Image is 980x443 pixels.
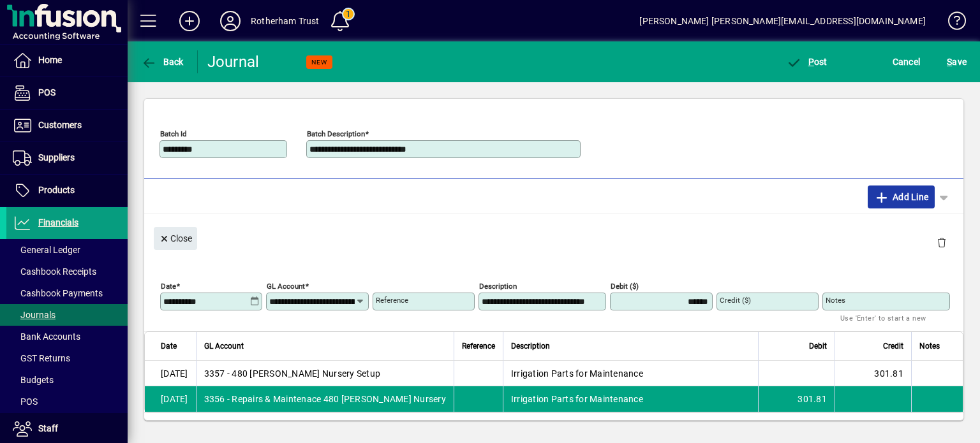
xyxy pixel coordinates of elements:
[251,11,320,31] div: Rotherham Trust
[893,52,921,72] span: Cancel
[128,50,198,73] app-page-header-button: Back
[6,261,128,282] a: Cashbook Receipts
[926,236,957,248] app-page-header-button: Delete
[947,57,952,67] span: S
[783,50,831,73] button: Post
[145,386,196,412] td: [DATE]
[13,331,80,342] span: Bank Accounts
[826,296,845,305] mat-label: Notes
[38,120,82,130] span: Customers
[376,296,408,305] mat-label: Reference
[38,185,75,195] span: Products
[207,52,262,72] div: Journal
[159,228,192,249] span: Close
[267,282,305,291] mat-label: GL Account
[809,339,827,353] span: Debit
[889,50,924,73] button: Cancel
[874,187,929,207] span: Add Line
[6,326,128,347] a: Bank Accounts
[13,353,70,363] span: GST Returns
[13,245,80,255] span: General Ledger
[6,110,128,142] a: Customers
[808,57,814,67] span: P
[38,217,78,228] span: Financials
[307,129,365,138] mat-label: Batch Description
[503,386,758,412] td: Irrigation Parts for Maintenance
[835,361,911,386] td: 301.81
[926,227,957,258] button: Delete
[6,282,128,304] a: Cashbook Payments
[503,361,758,386] td: Irrigation Parts for Maintenance
[38,423,58,433] span: Staff
[6,175,128,207] a: Products
[840,310,940,338] mat-hint: Use 'Enter' to start a new line
[210,10,251,33] button: Profile
[6,304,128,326] a: Journals
[479,282,517,291] mat-label: Description
[6,142,128,174] a: Suppliers
[13,288,103,298] span: Cashbook Payments
[141,57,184,67] span: Back
[939,3,964,44] a: Knowledge Base
[311,58,327,66] span: NEW
[160,129,187,138] mat-label: Batch Id
[639,11,926,31] div: [PERSON_NAME] [PERSON_NAME][EMAIL_ADDRESS][DOMAIN_NAME]
[6,77,128,109] a: POS
[38,87,56,98] span: POS
[204,367,381,380] span: 3357 - 480 [PERSON_NAME] Nursery Setup
[161,339,177,353] span: Date
[38,55,62,65] span: Home
[13,375,54,385] span: Budgets
[883,339,903,353] span: Credit
[6,369,128,391] a: Budgets
[38,152,75,163] span: Suppliers
[145,361,196,386] td: [DATE]
[6,391,128,412] a: POS
[204,393,446,405] span: 3356 - Repairs & Maintenace 480 [PERSON_NAME] Nursery
[919,339,940,353] span: Notes
[511,339,550,353] span: Description
[720,296,751,305] mat-label: Credit ($)
[13,396,38,407] span: POS
[786,57,828,67] span: ost
[6,45,128,76] a: Home
[611,282,639,291] mat-label: Debit ($)
[462,339,495,353] span: Reference
[154,227,197,250] button: Close
[758,386,835,412] td: 301.81
[13,310,56,320] span: Journals
[138,50,187,73] button: Back
[6,347,128,369] a: GST Returns
[944,50,970,73] button: Save
[13,266,96,277] span: Cashbook Receipts
[868,185,935,208] button: Add Line
[204,339,244,353] span: GL Account
[169,10,210,33] button: Add
[6,239,128,261] a: General Ledger
[161,282,176,291] mat-label: Date
[947,52,967,72] span: ave
[151,232,200,243] app-page-header-button: Close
